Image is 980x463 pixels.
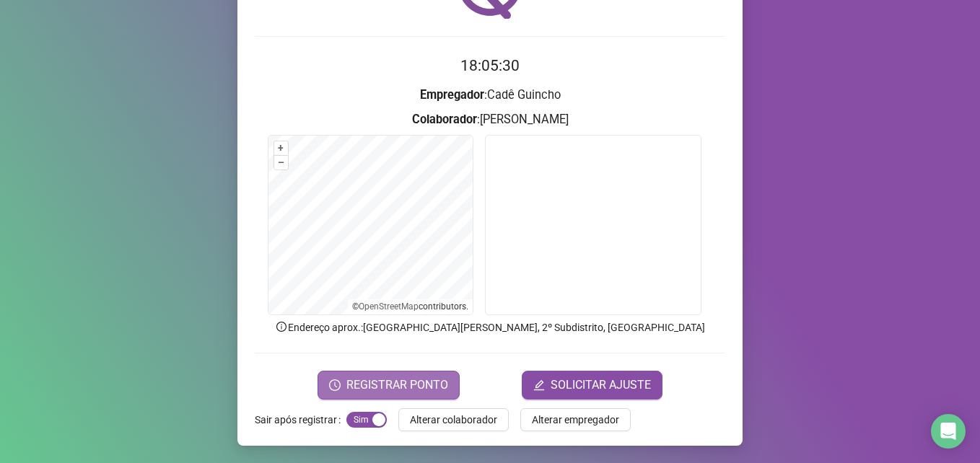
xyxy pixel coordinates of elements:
[329,379,341,391] span: clock-circle
[398,408,509,431] button: Alterar colaborador
[532,412,619,428] span: Alterar empregador
[275,320,288,333] span: info-circle
[255,86,725,105] h3: : Cadê Guincho
[931,414,966,449] div: Open Intercom Messenger
[255,408,346,431] label: Sair após registrar
[522,371,662,400] button: editSOLICITAR AJUSTE
[352,301,468,312] li: © contributors.
[318,371,460,400] button: REGISTRAR PONTO
[255,319,725,335] p: Endereço aprox. : [GEOGRAPHIC_DATA][PERSON_NAME], 2º Subdistrito, [GEOGRAPHIC_DATA]
[255,110,725,129] h3: : [PERSON_NAME]
[274,156,288,169] button: –
[274,141,288,155] button: +
[533,379,545,391] span: edit
[412,113,477,126] strong: Colaborador
[520,408,631,431] button: Alterar empregador
[551,376,651,394] span: SOLICITAR AJUSTE
[359,301,419,312] a: OpenStreetMap
[346,376,448,394] span: REGISTRAR PONTO
[420,88,484,102] strong: Empregador
[410,412,497,428] span: Alterar colaborador
[460,57,520,74] time: 18:05:30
